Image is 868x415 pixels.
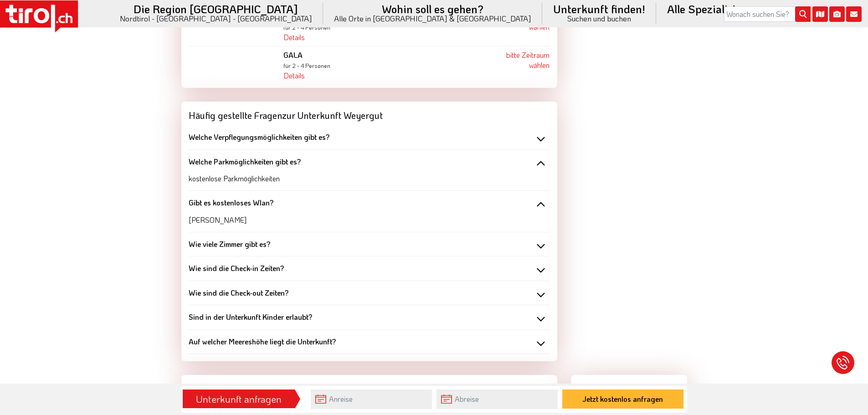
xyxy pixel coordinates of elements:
[812,6,828,22] i: Karte öffnen
[189,132,329,142] b: Welche Verpflegungsmöglichkeiten gibt es?
[189,198,273,207] b: Gibt es kostenloses Wlan?
[120,15,312,22] small: Nordtirol - [GEOGRAPHIC_DATA] - [GEOGRAPHIC_DATA]
[724,6,811,22] input: Wonach suchen Sie?
[181,102,557,125] div: Häufig gestellte Fragen
[185,391,292,407] div: Unterkunft anfragen
[189,167,550,184] div: kostenlose Parkmöglichkeiten
[189,157,301,166] b: Welche Parkmöglichkeiten gibt es?
[189,208,550,225] div: [PERSON_NAME]
[283,62,330,69] small: für 2 - 4 Personen
[334,15,531,22] small: Alle Orte in [GEOGRAPHIC_DATA] & [GEOGRAPHIC_DATA]
[562,389,683,409] button: Jetzt kostenlos anfragen
[571,375,687,399] div: Highlights in der Nähe
[189,263,284,273] b: Wie sind die Check-in Zeiten?
[846,6,862,22] i: Kontakt
[311,389,432,409] input: Anreise
[553,15,645,22] small: Suchen und buchen
[283,32,305,42] a: Details
[283,50,303,60] b: GALA
[829,6,845,22] i: Fotogalerie
[181,375,557,399] div: Lage der Unterkunft
[189,239,270,249] b: Wie viele Zimmer gibt es?
[189,337,336,346] b: Auf welcher Meereshöhe liegt die Unterkunft?
[189,312,312,322] b: Sind in der Unterkunft Kinder erlaubt?
[282,109,383,122] span: zur Unterkunft Weyergut
[283,71,305,80] a: Details
[189,288,288,297] b: Wie sind die Check-out Zeiten?
[506,50,550,70] a: bitte Zeitraum wählen
[437,389,558,409] input: Abreise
